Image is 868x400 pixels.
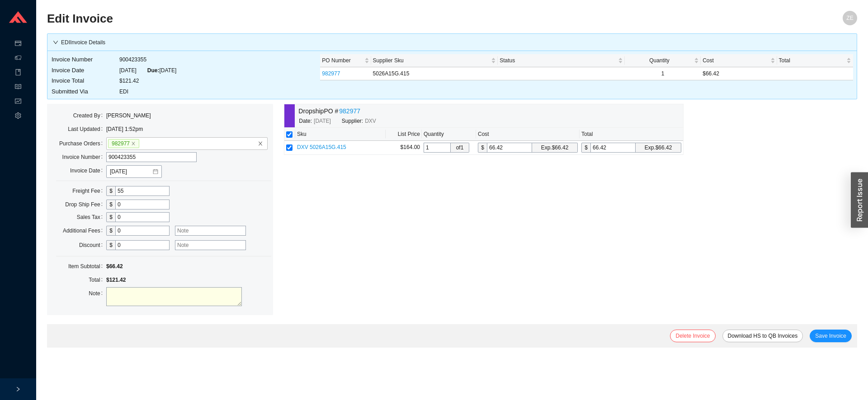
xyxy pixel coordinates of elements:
span: Due: [147,67,160,74]
td: Submitted Via [51,86,119,97]
th: Status sortable [498,54,625,67]
span: Cost [703,56,768,65]
td: Invoice Number [51,54,119,65]
th: Sku [295,128,386,141]
label: Sales Tax [77,211,106,223]
label: Total [89,274,106,286]
input: 982977closeclose [140,139,146,149]
span: Save Invoice [815,331,846,340]
button: Delete Invoice [670,330,715,342]
div: Date: Supplier: [299,116,421,126]
div: $ [106,226,115,236]
button: Download HS to QB Invoices [722,330,803,342]
input: Note [175,226,246,236]
div: [PERSON_NAME] [106,111,178,120]
th: Total [580,128,683,141]
label: Discount [79,239,106,251]
label: Purchase Orders [59,137,106,150]
button: Save Invoice [810,330,852,342]
span: Total [779,56,844,65]
span: right [15,386,21,392]
span: DXV 5026A15G.415 [297,144,346,150]
span: close [131,141,136,146]
td: EDI [119,86,177,97]
th: PO Number sortable [320,54,371,67]
div: [DATE] 1:52pm [106,125,178,134]
div: Exp. $66.42 [541,143,569,152]
span: $66.42 [106,263,123,270]
span: [DATE] [314,116,331,126]
td: Invoice Total [51,75,119,86]
td: Invoice Date [51,65,119,76]
span: DXV [365,116,376,126]
span: setting [15,109,21,124]
span: of 1 [451,143,469,152]
div: $ [106,212,115,222]
div: $ [478,143,487,153]
label: Created By [73,109,106,122]
label: Freight Fee [72,185,106,197]
label: Additional Fees [63,224,106,237]
div: $164.00 [387,143,420,152]
a: 982977 [339,106,360,116]
span: book [15,66,21,80]
a: Download HS to QB Invoices [728,333,798,339]
td: $121.42 [119,75,177,86]
h2: Edit Invoice [47,11,655,27]
span: PO Number [322,56,362,65]
span: 982977 [108,139,139,148]
span: Quantity [627,56,692,65]
input: 09/16/2025 [110,167,152,176]
span: $121.42 [106,277,126,283]
span: Supplier Sku [373,56,490,65]
th: Cost sortable [701,54,777,67]
div: $ [106,240,115,250]
label: Invoice Date [70,164,106,177]
td: 1 [625,67,701,80]
th: Quantity [422,128,476,141]
th: Total sortable [777,54,853,67]
label: Note [89,287,106,300]
td: 5026A15G.415 [371,67,498,80]
div: Dropship PO # [298,106,421,116]
div: Exp. $66.42 [645,143,672,152]
a: 982977 [322,70,340,77]
div: $ [581,143,590,153]
td: 900423355 [119,54,177,65]
td: $66.42 [701,67,777,80]
span: Status [500,56,616,65]
span: ZE [846,11,853,25]
span: Delete Invoice [675,331,710,340]
span: down [53,40,58,45]
label: Invoice Number [62,151,106,163]
div: $ [106,200,115,209]
th: Supplier Sku sortable [371,54,498,67]
th: List Price [386,128,422,141]
th: Quantity sortable [625,54,701,67]
span: credit-card [15,37,21,51]
th: Cost [476,128,580,141]
span: fund [15,95,21,109]
span: read [15,80,21,95]
label: Item Subtotal [68,260,106,273]
span: close [258,141,263,146]
div: EDI Invoice Details [53,38,851,47]
td: [DATE] [DATE] [119,65,177,76]
label: Last Updated [68,123,106,135]
input: Note [175,240,246,250]
div: $ [106,186,115,196]
label: Drop Ship Fee [65,198,106,211]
